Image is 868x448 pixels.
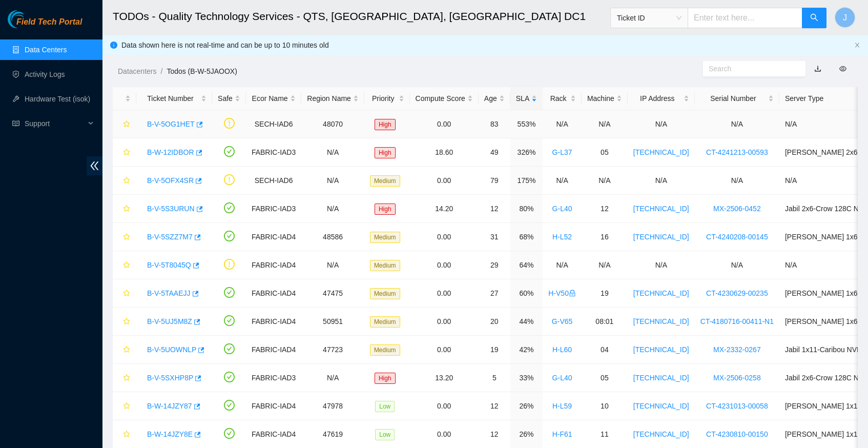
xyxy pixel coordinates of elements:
[224,287,235,298] span: check-circle
[552,430,572,438] a: H-F61
[510,279,543,308] td: 60%
[479,308,510,336] td: 20
[582,138,628,167] td: 05
[410,392,479,420] td: 0.00
[123,233,130,241] span: star
[582,392,628,420] td: 10
[118,116,131,132] button: star
[147,345,196,354] a: B-V-5UOWNLP
[123,346,130,354] span: star
[835,7,855,28] button: J
[123,261,130,270] span: star
[118,370,131,386] button: star
[810,13,818,23] span: search
[118,398,131,414] button: star
[543,110,582,138] td: N/A
[118,285,131,301] button: star
[854,42,860,49] button: close
[301,308,364,336] td: 50951
[410,195,479,223] td: 14.20
[370,316,400,328] span: Medium
[479,223,510,251] td: 31
[617,10,681,26] span: Ticket ID
[410,336,479,364] td: 0.00
[510,167,543,195] td: 175%
[706,402,768,410] a: CT-4231013-00058
[301,392,364,420] td: 47978
[582,308,628,336] td: 08:01
[582,167,628,195] td: N/A
[224,231,235,241] span: check-circle
[633,233,689,241] a: [TECHNICAL_ID]
[802,8,826,28] button: search
[118,257,131,273] button: star
[301,364,364,392] td: N/A
[479,195,510,223] td: 12
[695,110,779,138] td: N/A
[410,110,479,138] td: 0.00
[706,148,768,156] a: CT-4241213-00593
[246,392,301,420] td: FABRIC-IAD4
[118,144,131,160] button: star
[700,317,774,325] a: CT-4180716-00411-N1
[118,426,131,442] button: star
[123,290,130,298] span: star
[479,279,510,308] td: 27
[8,18,82,32] a: Akamai TechnologiesField Tech Portal
[123,120,130,129] span: star
[25,95,90,103] a: Hardware Test (isok)
[301,195,364,223] td: N/A
[410,364,479,392] td: 13.20
[224,202,235,213] span: check-circle
[807,60,829,77] button: download
[706,233,768,241] a: CT-4240208-00145
[695,167,779,195] td: N/A
[370,232,400,243] span: Medium
[713,374,761,382] a: MX-2506-0258
[582,364,628,392] td: 05
[375,429,395,440] span: Low
[246,138,301,167] td: FABRIC-IAD3
[147,176,194,185] a: B-V-5OFX4SR
[301,279,364,308] td: 47475
[123,374,130,382] span: star
[246,110,301,138] td: SECH-IAD6
[375,119,396,130] span: High
[123,402,130,411] span: star
[633,289,689,297] a: [TECHNICAL_ID]
[147,233,193,241] a: B-V-5SZZ7M7
[552,317,572,325] a: G-V65
[246,336,301,364] td: FABRIC-IAD4
[118,172,131,189] button: star
[147,430,193,438] a: B-W-14JZY8E
[582,110,628,138] td: N/A
[375,373,396,384] span: High
[510,138,543,167] td: 326%
[548,289,576,297] a: H-V50lock
[510,251,543,279] td: 64%
[706,289,768,297] a: CT-4230629-00235
[510,392,543,420] td: 26%
[582,336,628,364] td: 04
[87,156,102,175] span: double-left
[370,260,400,271] span: Medium
[410,167,479,195] td: 0.00
[582,279,628,308] td: 19
[713,205,761,213] a: MX-2506-0452
[628,251,695,279] td: N/A
[633,430,689,438] a: [TECHNICAL_ID]
[633,317,689,325] a: [TECHNICAL_ID]
[479,392,510,420] td: 12
[301,110,364,138] td: 48070
[160,67,162,75] span: /
[147,205,195,213] a: B-V-5S3URUN
[410,251,479,279] td: 0.00
[854,42,860,48] span: close
[224,372,235,382] span: check-circle
[375,203,396,215] span: High
[552,233,572,241] a: H-L52
[713,345,761,354] a: MX-2332-0267
[479,138,510,167] td: 49
[224,315,235,326] span: check-circle
[843,11,847,24] span: J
